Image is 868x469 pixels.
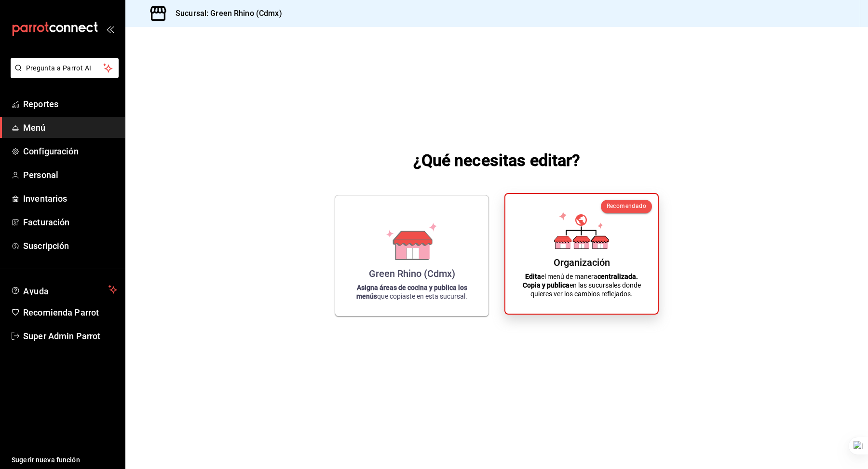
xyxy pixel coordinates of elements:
[26,63,104,73] span: Pregunta a Parrot AI
[23,284,105,295] span: Ayuda
[23,192,117,205] span: Inventarios
[23,239,117,252] span: Suscripción
[12,455,117,465] span: Sugerir nueva función
[11,58,119,78] button: Pregunta a Parrot AI
[413,149,581,172] h1: ¿Qué necesitas editar?
[23,216,117,229] span: Facturación
[23,168,117,181] span: Personal
[23,97,117,110] span: Reportes
[23,306,117,319] span: Recomienda Parrot
[23,121,117,134] span: Menú
[554,257,610,268] div: Organización
[23,330,117,343] span: Super Admin Parrot
[607,203,646,209] span: Recomendado
[597,273,638,280] strong: centralizada.
[7,70,119,80] a: Pregunta a Parrot AI
[356,284,467,300] strong: Asigna áreas de cocina y publica los menús
[525,273,541,280] strong: Edita
[369,268,455,279] div: Green Rhino (Cdmx)
[347,283,477,301] p: que copiaste en esta sucursal.
[523,281,570,289] strong: Copia y publica
[517,272,646,298] p: el menú de manera en las sucursales donde quieres ver los cambios reflejados.
[168,8,282,19] h3: Sucursal: Green Rhino (Cdmx)
[106,25,114,33] button: open_drawer_menu
[23,145,117,158] span: Configuración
